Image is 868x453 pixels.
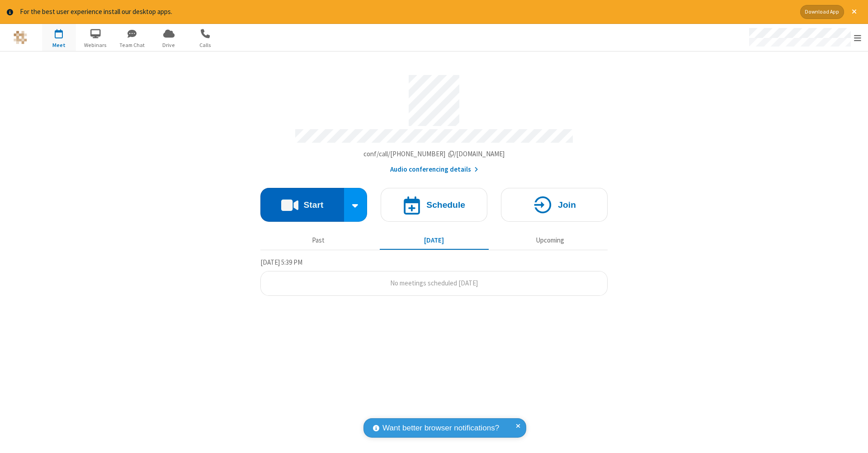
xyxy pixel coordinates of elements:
span: Want better browser notifications? [382,422,499,434]
span: Drive [152,41,186,49]
button: Download App [800,5,844,19]
button: Audio conferencing details [390,164,478,175]
button: Logo [3,24,37,51]
button: Start [260,188,344,222]
button: Upcoming [495,232,604,249]
div: For the best user experience install our desktop apps. [20,7,793,17]
button: Schedule [381,188,487,222]
h4: Join [558,201,576,209]
button: Join [501,188,608,222]
h4: Start [303,201,323,209]
h4: Schedule [426,201,465,209]
span: [DATE] 5:39 PM [260,258,302,266]
button: Close alert [847,5,861,19]
button: [DATE] [380,232,489,249]
img: QA Selenium DO NOT DELETE OR CHANGE [14,31,27,44]
button: Past [264,232,373,249]
div: Open menu [741,24,868,51]
span: No meetings scheduled [DATE] [390,279,478,287]
button: Copy my meeting room linkCopy my meeting room link [363,149,505,159]
span: Meet [42,41,76,49]
span: Copy my meeting room link [363,149,505,158]
span: Calls [189,41,222,49]
div: Start conference options [344,188,368,222]
span: Webinars [79,41,113,49]
section: Today's Meetings [260,257,608,296]
span: Team Chat [115,41,149,49]
section: Account details [260,68,608,174]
